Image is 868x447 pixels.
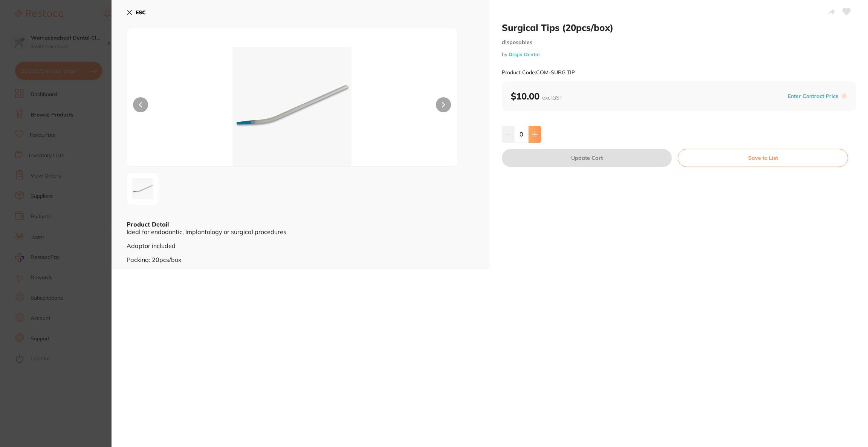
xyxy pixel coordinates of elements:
[678,149,848,167] button: Save to List
[502,149,672,167] button: Update Cart
[841,93,847,99] label: i
[502,69,575,76] small: Product Code: COM-SURG TIP
[502,39,856,46] small: disposables
[511,90,562,102] b: $10.00
[542,94,562,101] span: excl. GST
[127,220,169,228] b: Product Detail
[193,47,391,166] img: LWpwZw
[136,9,146,16] b: ESC
[129,175,156,202] img: LWpwZw
[502,52,856,57] small: by
[502,22,856,33] h2: Surgical Tips (20pcs/box)
[509,51,539,57] a: Origin Dental
[127,6,146,19] button: ESC
[785,93,841,100] button: Enter Contract Price
[127,228,475,263] div: Ideal for endodontic, Implantology or surgical procedures Adaptor included Packing: 20pcs/box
